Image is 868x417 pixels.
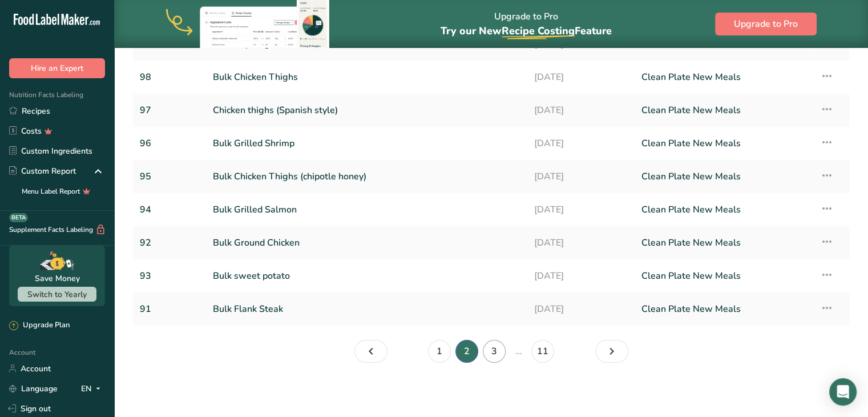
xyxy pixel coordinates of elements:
a: 96 [140,131,199,155]
a: [DATE] [534,297,628,321]
div: EN [81,382,105,395]
div: Upgrade Plan [9,320,70,331]
a: Clean Plate New Meals [641,264,806,288]
div: Open Intercom Messenger [829,378,857,406]
a: Bulk Chicken Thighs (chipotle honey) [213,165,520,189]
a: [DATE] [534,198,628,222]
div: Upgrade to Pro [441,1,612,48]
div: Custom Report [9,165,76,177]
a: 92 [140,231,199,255]
span: Upgrade to Pro [734,17,798,31]
a: Clean Plate New Meals [641,65,806,89]
span: Switch to Yearly [27,289,87,300]
a: 98 [140,65,199,89]
a: Page 3. [483,340,506,363]
a: Clean Plate New Meals [641,98,806,122]
a: [DATE] [534,165,628,189]
a: Clean Plate New Meals [641,198,806,222]
a: 95 [140,165,199,189]
a: Clean Plate New Meals [641,297,806,321]
a: [DATE] [534,65,628,89]
a: 93 [140,264,199,288]
button: Switch to Yearly [18,287,96,302]
a: Bulk Ground Chicken [213,231,520,255]
span: Try our New Feature [441,24,612,38]
a: [DATE] [534,131,628,155]
a: Bulk Flank Steak [213,297,520,321]
a: Bulk Grilled Salmon [213,198,520,222]
div: Save Money [35,272,80,284]
a: Clean Plate New Meals [641,165,806,189]
a: [DATE] [534,231,628,255]
a: Page 1. [428,340,451,363]
a: Language [9,379,58,399]
a: 94 [140,198,199,222]
button: Upgrade to Pro [715,13,817,35]
div: BETA [9,213,28,222]
span: Recipe Costing [502,24,575,38]
a: Page 3. [595,340,628,363]
a: [DATE] [534,264,628,288]
a: Clean Plate New Meals [641,231,806,255]
a: Clean Plate New Meals [641,131,806,155]
a: Bulk Grilled Shrimp [213,131,520,155]
button: Hire an Expert [9,58,105,78]
a: [DATE] [534,98,628,122]
a: Page 11. [531,340,554,363]
a: Chicken thighs (Spanish style) [213,98,520,122]
a: 97 [140,98,199,122]
a: Page 1. [354,340,387,363]
a: 91 [140,297,199,321]
a: Bulk sweet potato [213,264,520,288]
a: Bulk Chicken Thighs [213,65,520,89]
